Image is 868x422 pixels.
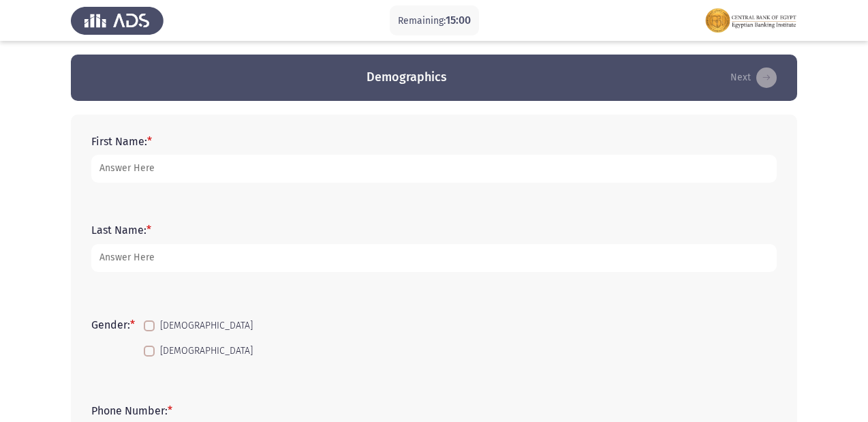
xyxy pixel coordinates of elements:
h3: Demographics [367,69,447,86]
label: Phone Number: [91,404,172,417]
span: [DEMOGRAPHIC_DATA] [160,318,253,334]
input: add answer text [91,155,777,183]
img: Assessment logo of FOCUS Assessment 3 Modules EN [704,1,797,40]
span: [DEMOGRAPHIC_DATA] [160,343,253,359]
label: Last Name: [91,224,151,237]
span: 15:00 [446,14,471,27]
input: add answer text [91,244,777,272]
p: Remaining: [398,12,471,29]
label: First Name: [91,135,152,148]
img: Assess Talent Management logo [71,1,164,40]
label: Gender: [91,318,135,331]
button: load next page [726,67,781,89]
